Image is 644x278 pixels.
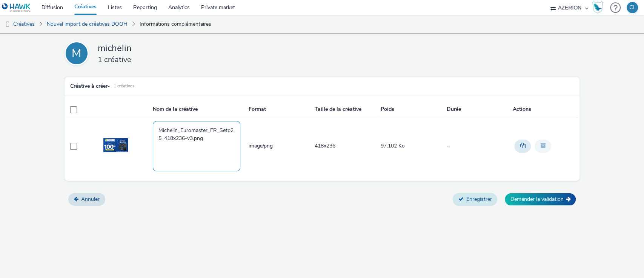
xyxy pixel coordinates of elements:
button: Annuler [68,193,105,206]
button: Enregistrer [452,193,497,206]
th: Taille de la créative [314,102,380,117]
span: 97.102 Ko [381,142,405,149]
h2: michelin [98,42,437,54]
th: Durée [446,102,512,117]
textarea: Michelin_Euromaster_FR_Setp25_418x236-v3.png [153,121,240,171]
h3: 1 créative [98,54,437,65]
div: M [72,43,81,64]
button: Demander la validation [505,193,576,205]
a: Hawk Academy [592,2,606,14]
img: Hawk Academy [592,2,603,14]
th: Nom de la créative [152,102,248,117]
a: Nouvel import de créatives DOOH [43,15,131,33]
div: Archiver [533,138,553,154]
small: 1 créatives [114,83,134,89]
div: Dupliquer [512,138,533,154]
img: undefined Logo [2,3,31,12]
div: CL [629,2,636,13]
span: 418x236 [315,142,335,149]
th: Actions [512,102,578,117]
img: Preview [103,138,128,152]
a: M [65,41,92,65]
a: Informations complémentaires [136,15,215,33]
img: dooh [4,21,11,28]
span: image/png [249,142,273,149]
h5: Créative à créer - [70,83,110,90]
th: Format [248,102,314,117]
span: - [446,142,449,149]
th: Poids [380,102,446,117]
